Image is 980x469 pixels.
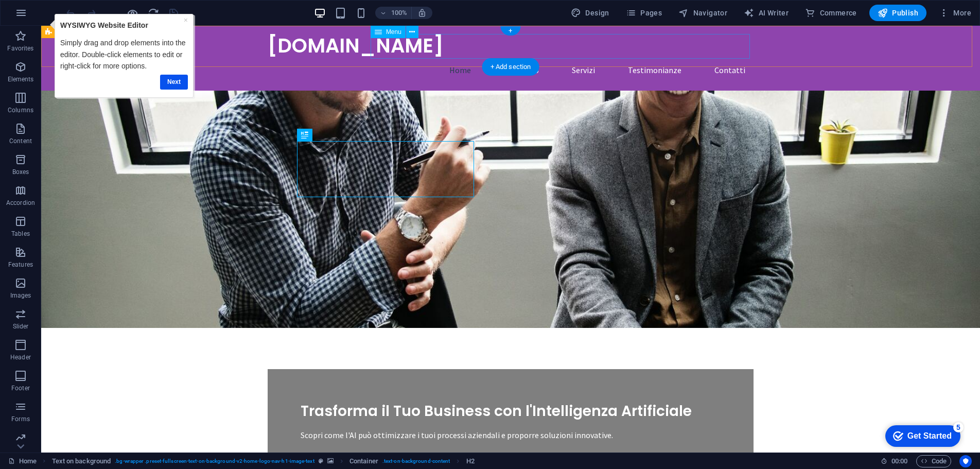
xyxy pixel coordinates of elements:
[147,7,159,19] i: Reload page
[113,61,141,76] a: Next
[30,11,75,21] div: Get Started
[869,5,926,21] button: Publish
[899,457,900,465] span: :
[11,230,30,238] p: Tables
[386,29,401,35] span: Menu
[327,458,334,464] i: This element contains a background
[805,8,857,18] span: Commerce
[921,455,947,467] span: Code
[13,322,29,331] p: Slider
[9,137,32,145] p: Content
[391,7,407,19] h6: 100%
[319,458,323,464] i: This element is a customizable preset
[916,455,951,467] button: Code
[482,58,539,76] div: + Add section
[52,455,111,467] span: Click to select. Double-click to edit
[137,2,141,10] a: ×
[881,455,908,467] h6: Session time
[375,7,412,19] button: 100%
[10,291,31,300] p: Images
[878,8,918,18] span: Publish
[626,8,662,18] span: Pages
[382,455,450,467] span: . text-on-background-content
[13,23,141,58] p: Simply drag and drop elements into the editor. Double-click elements to edit or right-click for m...
[674,5,731,21] button: Navigator
[740,5,793,21] button: AI Writer
[349,455,378,467] span: Click to select. Double-click to edit
[466,455,475,467] span: Click to select. Double-click to edit
[935,5,975,21] button: More
[8,106,33,114] p: Columns
[137,1,141,12] div: Close tooltip
[12,168,29,176] p: Boxes
[939,8,971,18] span: More
[11,384,30,392] p: Footer
[622,5,666,21] button: Pages
[7,44,33,53] p: Favorites
[891,455,907,467] span: 00 00
[52,455,475,467] nav: breadcrumb
[126,7,138,19] button: Click here to leave preview mode and continue editing
[417,8,427,18] i: On resize automatically adjust zoom level to fit chosen device.
[959,455,972,467] button: Usercentrics
[744,8,789,18] span: AI Writer
[115,455,314,467] span: . bg-wrapper .preset-fullscreen-text-on-background-v2-home-logo-nav-h1-image-text
[571,8,609,18] span: Design
[567,5,614,21] div: Design (Ctrl+Alt+Y)
[147,7,159,19] button: reload
[6,199,35,207] p: Accordion
[801,5,861,21] button: Commerce
[500,26,520,36] div: +
[11,415,30,423] p: Forms
[567,5,614,21] button: Design
[13,7,101,15] strong: WYSIWYG Website Editor
[10,353,31,361] p: Header
[8,260,33,269] p: Features
[678,8,727,18] span: Navigator
[8,75,34,83] p: Elements
[8,455,37,467] a: Click to cancel selection. Double-click to open Pages
[8,5,83,27] div: Get Started 5 items remaining, 0% complete
[76,2,86,12] div: 5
